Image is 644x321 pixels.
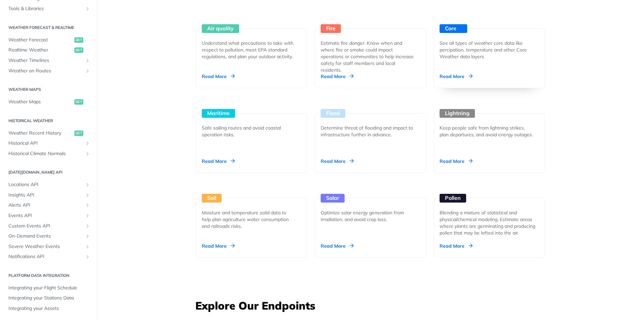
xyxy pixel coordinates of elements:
button: Show subpages for On-Demand Events [85,234,90,239]
a: Integrating your Stations Data [5,293,92,303]
span: get [74,37,83,43]
div: Read More [440,243,473,249]
a: Maritime Safe sailing routes and avoid coastal operation risks. Read More [193,88,310,173]
div: Safe sailing routes and avoid coastal operation risks. [202,124,296,138]
a: Historical Climate NormalsShow subpages for Historical Climate Normals [5,149,92,159]
span: Integrating your Flight Schedule [8,285,90,291]
div: Read More [202,73,235,80]
a: Flood Determine threat of flooding and impact to infrastructure further in advance. Read More [312,88,429,173]
span: Weather Maps [8,99,73,105]
span: Insights API [8,192,83,199]
a: Weather on RoutesShow subpages for Weather on Routes [5,66,92,76]
span: Weather Forecast [8,37,73,43]
span: Alerts API [8,202,83,209]
button: Show subpages for Notifications API [85,254,90,259]
div: Lightning [440,109,475,118]
div: Read More [440,73,473,80]
h2: Platform DATA integration [5,273,92,279]
div: Core [440,24,467,33]
span: Weather Timelines [8,57,83,64]
a: Realtime Weatherget [5,45,92,55]
div: Read More [321,158,354,165]
a: Pollen Blending a mixture of statistical and physical/chemical modeling. Estimate areas where pla... [431,173,548,258]
a: Weather Recent Historyget [5,128,92,138]
span: get [74,47,83,53]
button: Show subpages for Historical API [85,141,90,146]
span: Severe Weather Events [8,243,83,250]
a: Air quality Understand what precautions to take with respect to pollution, meet EPA standard regu... [193,3,310,88]
a: Fire Estimate fire danger. Know when and where fire or smoke could impact operations or communiti... [312,3,429,88]
div: Optimize solar energy generation from irradiation, and avoid crop loss. [321,209,415,223]
button: Show subpages for Weather Timelines [85,58,90,63]
div: Blending a mixture of statistical and physical/chemical modeling. Estimate areas where plants are... [440,209,539,236]
h2: [DATE][DOMAIN_NAME] API [5,169,92,175]
a: Insights APIShow subpages for Insights API [5,190,92,200]
a: Lightning Keep people safe from lightning strikes, plan departures, and avoid energy outages. Rea... [431,88,548,173]
a: Historical APIShow subpages for Historical API [5,138,92,148]
button: Show subpages for Historical Climate Normals [85,151,90,156]
button: Show subpages for Alerts API [85,203,90,208]
button: Show subpages for Custom Events API [85,223,90,229]
h2: Weather Forecast & realtime [5,25,92,31]
a: Severe Weather EventsShow subpages for Severe Weather Events [5,242,92,252]
span: Realtime Weather [8,47,73,53]
span: Notifications API [8,253,83,260]
button: Show subpages for Weather on Routes [85,68,90,74]
span: Locations API [8,181,83,188]
span: Historical Climate Normals [8,150,83,157]
a: Weather Forecastget [5,35,92,45]
div: See all types of weather core data like percipation, temperature and other Core Weather data layers [440,40,534,60]
div: Read More [202,243,235,249]
div: Air quality [202,24,239,33]
div: Understand what precautions to take with respect to pollution, meet EPA standard regulations, and... [202,40,296,60]
a: On-Demand EventsShow subpages for On-Demand Events [5,231,92,241]
span: On-Demand Events [8,233,83,240]
button: Show subpages for Events API [85,213,90,218]
div: Soil [202,194,222,203]
div: Determine threat of flooding and impact to infrastructure further in advance. [321,124,415,138]
a: Soil Moisture and temperature solid data to help plan agriculture water consumption and railroads... [193,173,310,258]
div: Fire [321,24,341,33]
div: Moisture and temperature solid data to help plan agriculture water consumption and railroads risks. [202,209,296,229]
a: Custom Events APIShow subpages for Custom Events API [5,221,92,231]
div: Estimate fire danger. Know when and where fire or smoke could impact operations or communities to... [321,40,415,73]
span: get [74,99,83,105]
div: Solar [321,194,345,203]
a: Integrating your Assets [5,304,92,314]
a: Alerts APIShow subpages for Alerts API [5,200,92,210]
a: Notifications APIShow subpages for Notifications API [5,252,92,262]
a: Events APIShow subpages for Events API [5,211,92,221]
span: Events API [8,212,83,219]
a: Weather TimelinesShow subpages for Weather Timelines [5,56,92,66]
span: Weather Recent History [8,130,73,137]
div: Read More [202,158,235,165]
span: Tools & Libraries [8,5,83,12]
div: Read More [321,243,354,249]
span: Historical API [8,140,83,147]
a: Integrating your Flight Schedule [5,283,92,293]
a: Weather Mapsget [5,97,92,107]
div: Read More [321,73,354,80]
span: Integrating your Assets [8,305,90,312]
a: Solar Optimize solar energy generation from irradiation, and avoid crop loss. Read More [312,173,429,258]
h3: Explore Our Endpoints [195,298,546,313]
button: Show subpages for Tools & Libraries [85,6,90,11]
div: Maritime [202,109,235,118]
a: Locations APIShow subpages for Locations API [5,180,92,190]
button: Show subpages for Severe Weather Events [85,244,90,249]
div: Read More [440,158,473,165]
h2: Weather Maps [5,86,92,93]
h2: Historical Weather [5,118,92,124]
a: Core See all types of weather core data like percipation, temperature and other Core Weather data... [431,3,548,88]
div: Keep people safe from lightning strikes, plan departures, and avoid energy outages. [440,124,534,138]
button: Show subpages for Locations API [85,182,90,187]
a: Tools & LibrariesShow subpages for Tools & Libraries [5,4,92,14]
span: get [74,131,83,136]
span: Integrating your Stations Data [8,295,90,301]
span: Custom Events API [8,223,83,229]
div: Pollen [440,194,466,203]
button: Show subpages for Insights API [85,192,90,198]
div: Flood [321,109,345,118]
span: Weather on Routes [8,68,83,74]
